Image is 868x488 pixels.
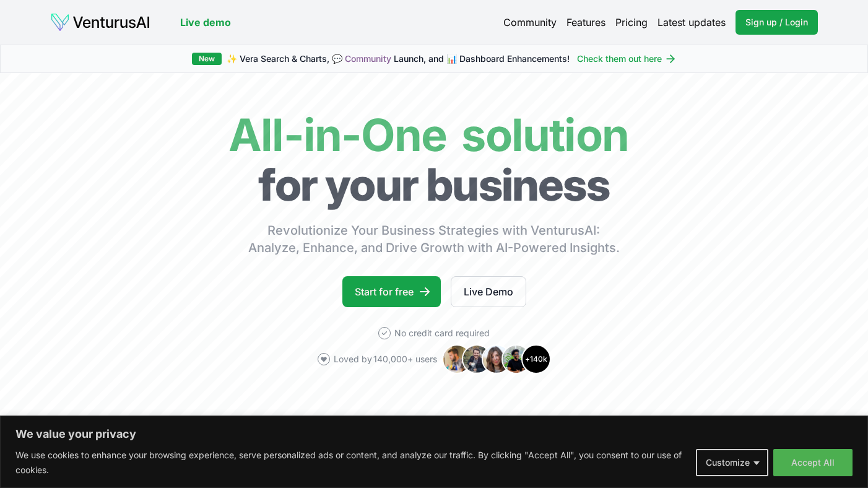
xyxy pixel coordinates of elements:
a: Features [566,15,605,30]
img: Avatar 4 [501,344,531,374]
button: Accept All [773,449,853,476]
p: We use cookies to enhance your browsing experience, serve personalized ads or content, and analyz... [15,448,687,477]
div: New [192,53,222,65]
img: logo [50,12,150,32]
span: ✨ Vera Search & Charts, 💬 Launch, and 📊 Dashboard Enhancements! [227,53,570,65]
a: Community [345,53,391,64]
p: We value your privacy [15,427,853,442]
img: Avatar 3 [482,344,511,374]
a: Sign up / Login [736,10,818,35]
a: Check them out here [577,53,677,65]
a: Latest updates [658,15,726,30]
a: Community [503,15,557,30]
img: Avatar 2 [462,344,492,374]
a: Pricing [615,15,648,30]
img: Avatar 1 [442,344,472,374]
a: Start for free [342,276,441,307]
span: Sign up / Login [745,16,808,28]
button: Customize [696,449,768,476]
a: Live Demo [451,276,526,307]
a: Live demo [180,15,231,30]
